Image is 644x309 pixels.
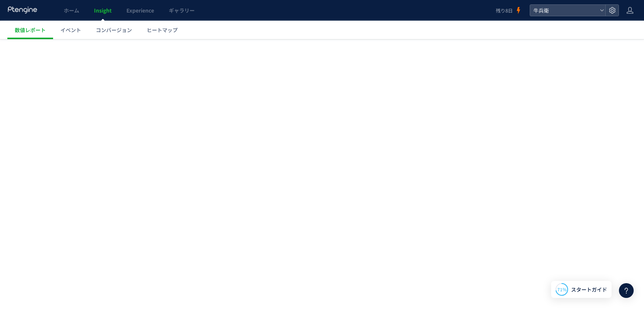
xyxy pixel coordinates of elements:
span: イベント [60,26,81,34]
span: コンバージョン [96,26,132,34]
span: スタートガイド [571,286,607,293]
span: 71% [557,286,567,292]
span: 牛兵衛 [531,5,597,16]
span: ホーム [64,7,79,14]
span: 残り8日 [496,7,513,14]
span: ギャラリー [169,7,195,14]
span: Experience [126,7,154,14]
span: ヒートマップ [147,26,178,34]
span: Insight [94,7,112,14]
span: 数値レポート [15,26,46,34]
